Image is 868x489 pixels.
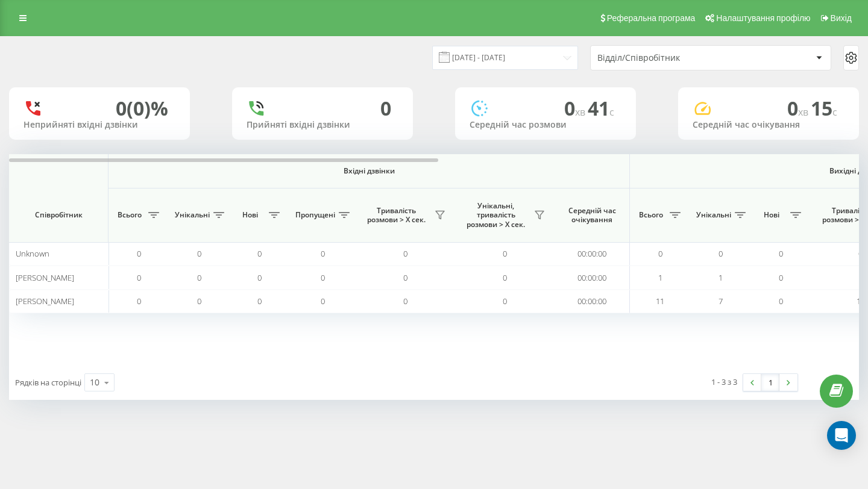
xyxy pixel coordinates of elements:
span: Рядків на сторінці [15,377,81,388]
span: Всього [115,210,145,220]
span: c [609,105,614,119]
span: Середній час очікування [564,206,620,225]
span: Вихід [831,13,852,23]
div: Середній час розмови [470,120,621,130]
div: Прийняті вхідні дзвінки [247,120,398,130]
span: 0 [503,248,507,259]
span: [PERSON_NAME] [16,296,74,307]
span: 0 [779,296,783,307]
span: 0 [197,296,201,307]
div: 1 - 3 з 3 [711,376,737,388]
span: 0 [658,248,662,259]
div: 0 [380,97,391,120]
span: 15 [811,95,837,121]
span: 1 [858,272,863,283]
span: 0 [858,248,863,259]
span: Вхідні дзвінки [140,166,598,176]
span: 1 [658,272,662,283]
div: Відділ/Співробітник [597,53,741,63]
div: Open Intercom Messenger [827,421,856,450]
span: 0 [257,248,262,259]
td: 00:00:00 [555,266,630,289]
span: 7 [719,296,723,307]
div: Неприйняті вхідні дзвінки [24,120,175,130]
span: 0 [257,272,262,283]
span: 11 [656,296,664,307]
span: 0 [564,95,588,121]
span: 0 [719,248,723,259]
a: 1 [761,374,779,391]
span: 0 [137,248,141,259]
span: Тривалість розмови > Х сек. [362,206,431,225]
div: 10 [90,376,99,388]
span: 0 [321,248,325,259]
span: Unknown [16,248,49,259]
span: 0 [321,296,325,307]
span: 0 [403,296,407,307]
span: Унікальні [696,210,731,220]
span: 0 [197,248,201,259]
td: 00:00:00 [555,242,630,266]
span: Унікальні [175,210,210,220]
span: 0 [321,272,325,283]
span: 11 [857,296,865,307]
span: Нові [235,210,265,220]
span: Всього [636,210,666,220]
span: Унікальні, тривалість розмови > Х сек. [461,201,530,229]
span: 0 [137,272,141,283]
span: хв [798,105,811,119]
span: [PERSON_NAME] [16,272,74,283]
div: Середній час очікування [693,120,844,130]
span: Налаштування профілю [716,13,810,23]
span: 0 [787,95,811,121]
span: 0 [403,248,407,259]
span: 0 [503,272,507,283]
span: Реферальна програма [607,13,696,23]
span: 0 [779,248,783,259]
span: Співробітник [19,210,98,220]
span: 0 [503,296,507,307]
span: 41 [588,95,614,121]
span: Нові [756,210,787,220]
span: 1 [719,272,723,283]
span: 0 [779,272,783,283]
span: 0 [257,296,262,307]
span: хв [575,105,588,119]
span: Пропущені [295,210,335,220]
span: 0 [197,272,201,283]
span: 0 [137,296,141,307]
div: 0 (0)% [116,97,168,120]
td: 00:00:00 [555,290,630,313]
span: c [832,105,837,119]
span: 0 [403,272,407,283]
